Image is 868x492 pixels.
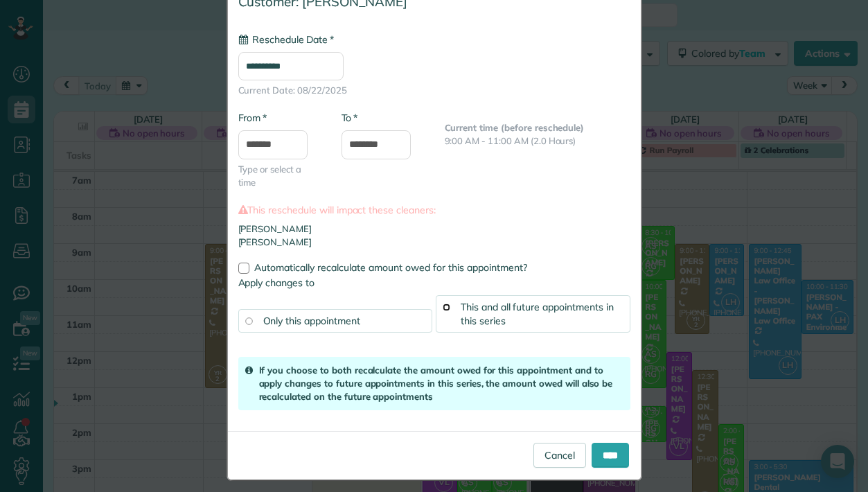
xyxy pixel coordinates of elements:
label: To [342,111,357,125]
span: Current Date: 08/22/2025 [238,84,630,97]
span: Automatically recalculate amount owed for this appointment? [254,261,527,274]
input: This and all future appointments in this series [443,304,450,310]
strong: If you choose to both recalculate the amount owed for this appointment and to apply changes to fu... [259,364,613,402]
span: Type or select a time [238,163,321,189]
label: Reschedule Date [238,33,334,46]
label: From [238,111,267,125]
p: 9:00 AM - 11:00 AM (2.0 Hours) [445,134,630,148]
a: Cancel [533,443,586,468]
label: Apply changes to [238,276,630,290]
b: Current time (before reschedule) [445,122,585,133]
label: This reschedule will impact these cleaners: [238,203,630,217]
span: Only this appointment [263,315,360,327]
li: [PERSON_NAME] [238,236,630,249]
span: This and all future appointments in this series [461,301,614,327]
input: Only this appointment [245,317,252,324]
li: [PERSON_NAME] [238,222,630,236]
